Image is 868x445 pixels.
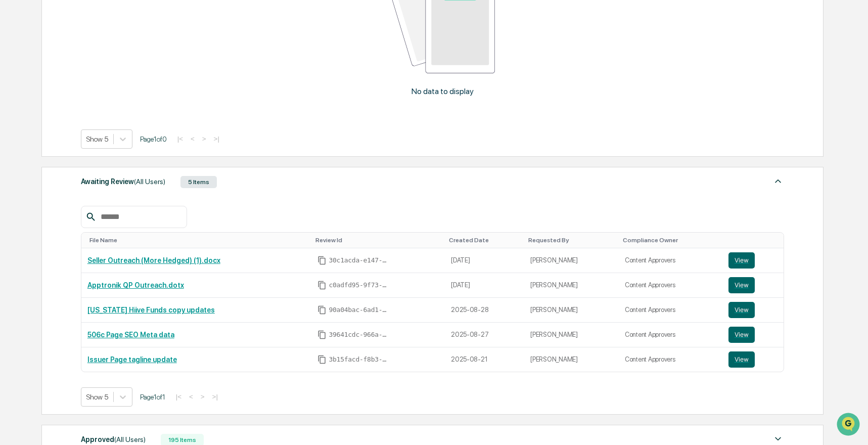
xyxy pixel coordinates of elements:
[173,392,185,401] button: |<
[87,306,215,314] a: [US_STATE] Hiive Funds copy updates
[728,302,755,318] button: View
[836,412,863,439] iframe: Open customer support
[619,323,722,347] td: Content Approvers
[6,123,69,142] a: 🖐️Preclearance
[317,330,327,339] span: Copy Id
[619,298,722,323] td: Content Approvers
[619,347,722,372] td: Content Approvers
[87,331,174,339] a: 506c Page SEO Meta data
[728,302,778,318] a: View
[728,277,755,293] button: View
[134,177,165,186] span: (All Users)
[524,273,619,298] td: [PERSON_NAME]
[524,323,619,347] td: [PERSON_NAME]
[728,351,778,368] a: View
[524,298,619,323] td: [PERSON_NAME]
[34,77,166,87] div: Start new chat
[114,435,146,443] span: (All Users)
[329,355,389,364] span: 3b15facd-f8b3-477c-80ee-d7a648742bf4
[619,248,722,273] td: Content Approvers
[329,281,389,289] span: c0adfd95-9f73-4aa8-a448-163fa0a3f3c7
[317,355,327,364] span: Copy Id
[174,135,186,143] button: |<
[172,80,184,93] button: Start new chat
[10,21,184,37] p: How can we help?
[412,86,474,96] p: No data to display
[728,351,755,368] button: View
[445,347,524,372] td: 2025-08-21
[69,123,129,142] a: 🗄️Attestations
[140,393,165,401] span: Page 1 of 1
[524,248,619,273] td: [PERSON_NAME]
[10,77,28,96] img: 1746055101610-c473b297-6a78-478c-a979-82029cc54cd1
[20,127,65,138] span: Preclearance
[315,237,441,244] div: Toggle SortBy
[329,306,389,314] span: 90a04bac-6ad1-4eb2-9be2-413ef8e4cea6
[730,237,780,244] div: Toggle SortBy
[209,392,221,401] button: >|
[6,143,68,161] a: 🔎Data Lookup
[728,327,778,343] a: View
[10,148,18,156] div: 🔎
[449,237,520,244] div: Toggle SortBy
[71,171,122,179] a: Powered byPylon
[20,147,64,157] span: Data Lookup
[198,392,208,401] button: >
[89,237,308,244] div: Toggle SortBy
[140,135,167,143] span: Page 1 of 0
[445,323,524,347] td: 2025-08-27
[623,237,718,244] div: Toggle SortBy
[34,87,128,96] div: We're available if you need us!
[728,252,755,269] button: View
[87,281,184,289] a: Apptronik QP Outreach.dotx
[317,256,327,265] span: Copy Id
[445,248,524,273] td: [DATE]
[329,331,389,339] span: 39641cdc-966a-4e65-879f-2a6a777944d8
[188,135,198,143] button: <
[186,392,196,401] button: <
[619,273,722,298] td: Content Approvers
[445,273,524,298] td: [DATE]
[87,355,177,364] a: Issuer Page tagline update
[211,135,222,143] button: >|
[728,252,778,269] a: View
[528,237,615,244] div: Toggle SortBy
[317,305,327,315] span: Copy Id
[728,277,778,293] a: View
[10,128,18,137] div: 🖐️
[728,327,755,343] button: View
[317,281,327,290] span: Copy Id
[772,175,784,187] img: caret
[199,135,209,143] button: >
[329,256,389,264] span: 30c1acda-e147-43ff-aa23-f3c7b4154677
[87,256,220,264] a: Seller Outreach (More Hedged) (1).docx
[73,128,81,137] div: 🗄️
[445,298,524,323] td: 2025-08-28
[81,175,165,188] div: Awaiting Review
[101,171,122,179] span: Pylon
[772,433,784,445] img: caret
[524,347,619,372] td: [PERSON_NAME]
[180,176,217,188] div: 5 Items
[83,127,125,138] span: Attestations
